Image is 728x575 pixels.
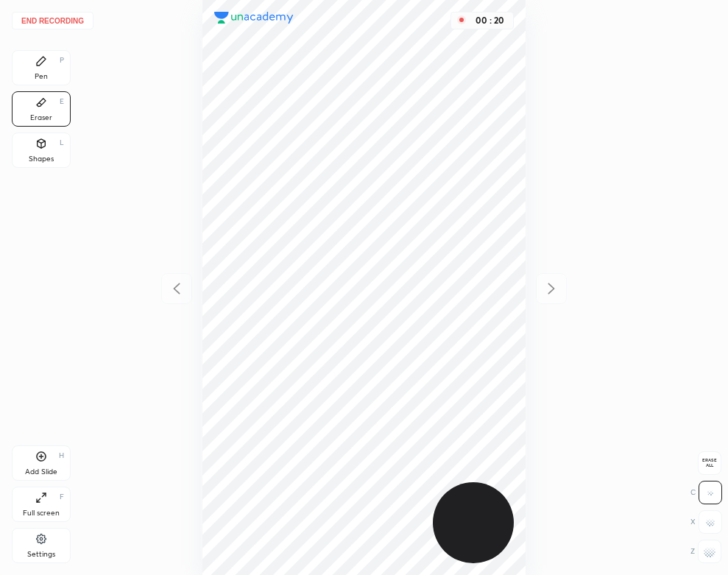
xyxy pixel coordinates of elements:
[35,73,48,80] div: Pen
[214,12,294,24] img: logo.38c385cc.svg
[30,114,52,121] div: Eraser
[29,155,54,163] div: Shapes
[12,12,93,29] button: End recording
[25,468,57,476] div: Add Slide
[690,510,722,534] div: X
[60,57,64,64] div: P
[690,481,722,504] div: C
[27,551,55,558] div: Settings
[60,139,64,147] div: L
[472,15,507,26] div: 00 : 20
[60,493,64,501] div: F
[59,452,64,459] div: H
[23,509,60,517] div: Full screen
[690,540,721,563] div: Z
[60,98,64,105] div: E
[699,458,721,468] span: Erase all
